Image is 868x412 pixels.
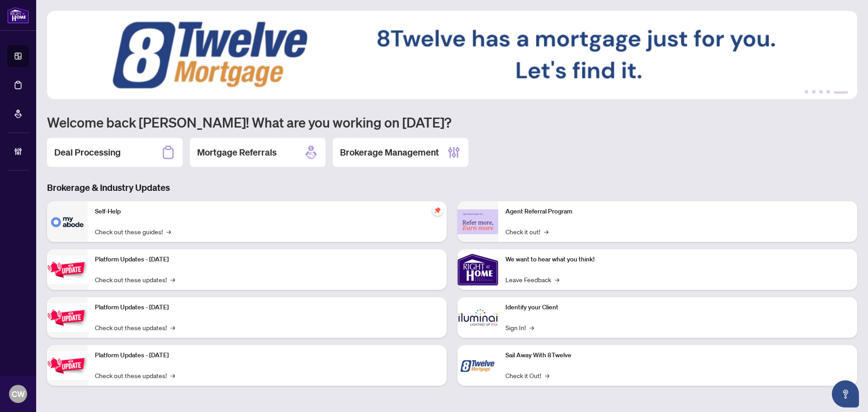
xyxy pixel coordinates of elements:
img: logo [7,7,29,24]
button: 1 [805,90,808,94]
a: Leave Feedback→ [505,275,559,284]
h2: Brokerage Management [340,146,439,159]
a: Check out these updates!→ [95,322,175,332]
img: Platform Updates - June 23, 2025 [47,351,88,380]
h1: Welcome back [PERSON_NAME]! What are you working on [DATE]? [47,114,857,131]
span: → [170,322,175,332]
span: → [544,227,548,237]
span: → [170,275,175,284]
img: Self-Help [47,201,88,242]
p: Identify your Client [505,303,850,313]
a: Check out these updates!→ [95,275,175,284]
a: Check out these guides!→ [95,227,171,237]
img: We want to hear what you think! [458,249,498,290]
p: Self-Help [95,207,439,217]
img: Identify your Client [458,297,498,338]
a: Check it out!→ [505,227,548,237]
a: Check it Out!→ [505,370,549,380]
span: → [555,275,559,284]
span: → [170,370,175,380]
img: Slide 4 [47,11,857,99]
h2: Deal Processing [54,146,121,159]
p: Platform Updates - [DATE] [95,255,439,265]
h2: Mortgage Referrals [197,146,277,159]
p: Sail Away With 8Twelve [505,350,850,360]
span: → [545,370,549,380]
a: Sign In!→ [505,322,534,332]
img: Platform Updates - July 8, 2025 [47,303,88,332]
span: → [166,227,171,237]
p: We want to hear what you think! [505,255,850,265]
h3: Brokerage & Industry Updates [47,181,857,194]
button: 3 [819,90,823,94]
button: 4 [826,90,830,94]
button: Open asap [832,380,859,407]
span: CW [12,388,25,400]
p: Agent Referral Program [505,207,850,217]
img: Agent Referral Program [458,209,498,234]
button: 2 [812,90,816,94]
p: Platform Updates - [DATE] [95,350,439,360]
a: Check out these updates!→ [95,370,175,380]
p: Platform Updates - [DATE] [95,303,439,313]
span: → [529,322,534,332]
img: Sail Away With 8Twelve [458,345,498,386]
img: Platform Updates - July 21, 2025 [47,256,88,284]
button: 5 [834,90,848,94]
span: pushpin [432,205,443,216]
